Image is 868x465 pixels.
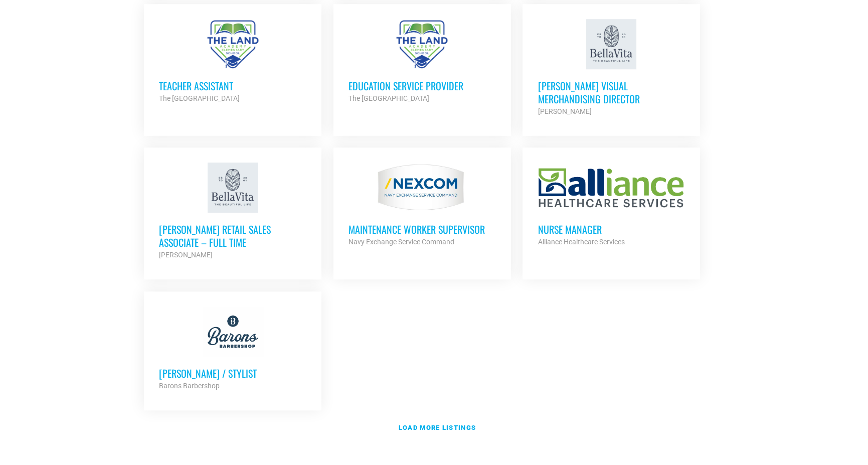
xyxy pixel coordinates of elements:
a: Nurse Manager Alliance Healthcare Services [523,147,700,263]
a: Teacher Assistant The [GEOGRAPHIC_DATA] [144,4,321,119]
a: [PERSON_NAME] / Stylist Barons Barbershop [144,291,321,407]
h3: [PERSON_NAME] / Stylist [159,367,306,380]
h3: MAINTENANCE WORKER SUPERVISOR [349,223,496,236]
a: [PERSON_NAME] Retail Sales Associate – Full Time [PERSON_NAME] [144,147,321,276]
a: Load more listings [138,416,730,439]
h3: [PERSON_NAME] Retail Sales Associate – Full Time [159,223,306,249]
strong: Barons Barbershop [159,382,220,390]
a: MAINTENANCE WORKER SUPERVISOR Navy Exchange Service Command [333,147,511,263]
a: [PERSON_NAME] Visual Merchandising Director [PERSON_NAME] [523,4,700,132]
strong: Navy Exchange Service Command [349,238,454,246]
strong: Load more listings [399,424,476,431]
strong: The [GEOGRAPHIC_DATA] [349,94,429,102]
strong: The [GEOGRAPHIC_DATA] [159,94,240,102]
h3: [PERSON_NAME] Visual Merchandising Director [538,79,685,105]
strong: [PERSON_NAME] [159,251,213,259]
a: Education Service Provider The [GEOGRAPHIC_DATA] [333,4,511,119]
strong: [PERSON_NAME] [538,107,591,115]
strong: Alliance Healthcare Services [538,238,624,246]
h3: Teacher Assistant [159,79,306,92]
h3: Education Service Provider [349,79,496,92]
h3: Nurse Manager [538,223,685,236]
